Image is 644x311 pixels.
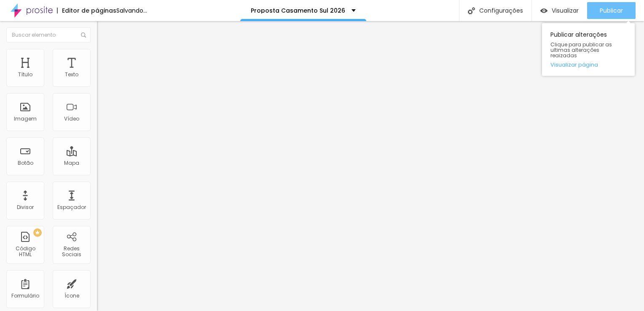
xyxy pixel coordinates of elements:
div: Formulário [11,293,39,299]
img: Icone [468,7,475,14]
span: Clique para publicar as ultimas alterações reaizadas [550,42,626,59]
div: Espaçador [57,204,86,210]
span: Publicar [600,7,623,14]
span: Visualizar [552,7,579,14]
div: Código HTML [8,246,42,258]
div: Salvando... [116,8,147,13]
input: Buscar elemento [6,27,91,43]
div: Redes Sociais [55,246,88,258]
div: Editor de páginas [57,8,116,13]
p: Proposta Casamento Sul 2026 [251,8,345,13]
button: Visualizar [532,2,587,19]
div: Botão [18,160,33,166]
div: Imagem [14,116,37,122]
div: Ícone [64,293,79,299]
img: view-1.svg [540,7,547,14]
div: Divisor [17,204,34,210]
a: Visualizar página [550,62,626,67]
img: Icone [81,32,86,38]
div: Publicar alterações [542,23,635,76]
div: Título [18,72,32,78]
button: Publicar [587,2,636,19]
div: Texto [65,72,78,78]
iframe: Editor [97,21,644,311]
div: Vídeo [64,116,79,122]
div: Mapa [64,160,79,166]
